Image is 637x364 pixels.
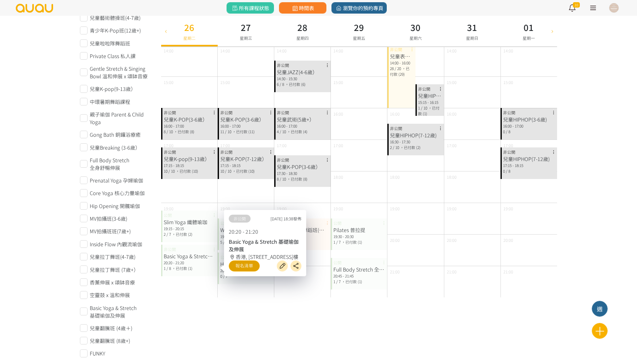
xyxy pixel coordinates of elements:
span: 2 [390,145,392,150]
span: 中環暑期舞蹈課程 [90,98,130,105]
p: 20:20 - 21:20 [229,228,301,235]
span: 19:00 [164,206,173,212]
span: / 8 [167,266,171,271]
span: 8 [164,129,166,134]
span: 28 [390,66,394,71]
div: 兒童K-pop(9-13歲） [164,155,215,163]
span: / 10 [225,168,231,174]
img: logo.svg [15,4,54,13]
span: 0 [503,129,505,134]
span: Prenatal Yoga 孕婦瑜伽 [90,176,143,184]
span: 19:00 [447,206,457,212]
span: / 7 [336,279,341,284]
span: / 10 [167,129,173,134]
div: 20:45 - 21:45 [333,273,385,279]
span: 14:00 [333,48,343,54]
span: 14:00 [503,48,513,54]
span: 19:00 [220,206,230,212]
div: Pilates 普拉提 [333,226,385,234]
div: 19:30 - 20:30 [333,234,385,239]
div: 15:15 - 16:15 [418,99,441,105]
div: Basic Yoga & Stretch 基礎瑜伽及伸展 [164,252,215,260]
span: / 8 [280,81,284,87]
span: / 8 [506,168,510,174]
span: 星期二 [183,35,196,41]
div: Basic Yoga & Stretch 基礎瑜伽及伸展 [229,238,301,253]
span: 1 [333,279,335,284]
span: 17:00 [277,142,287,148]
span: [DATE] 18:38發佈 [270,216,301,222]
span: 15:00 [503,79,513,85]
span: 19:00 [390,206,400,212]
span: 19:00 [333,206,343,212]
span: MV拍攝班(3-6歲) [90,215,127,222]
h3: 31 [466,21,478,34]
span: 15:00 [164,79,173,85]
span: 星期三 [240,35,252,41]
div: Full Body Stretch 全身舒暢伸展 [333,266,385,273]
span: ，已付款 (29) [390,66,409,77]
h3: 28 [296,21,309,34]
span: 親子瑜伽 Parent & Child Yoga [90,110,152,126]
span: 0 [503,168,505,174]
span: / 10 [421,105,427,110]
span: ，已付款 (1) [418,105,440,116]
span: ，已付款 (2) [400,145,421,150]
div: 16:30 - 17:30 [390,139,441,145]
span: 17:00 [164,142,173,148]
div: Slim Yoga 纖體瑜珈 [164,218,215,226]
span: 兒童拉丁舞班(4-7歲) [90,253,136,260]
div: 20:20 - 21:20 [164,260,215,266]
div: 16:00 - 17:00 [164,123,215,129]
span: 16:00 [333,111,343,117]
span: 17:00 [503,142,513,148]
span: 15:00 [447,79,457,85]
span: / 10 [280,176,286,182]
span: ，已付款 (11) [232,129,255,134]
div: 兒童表演/比賽活動 [390,52,413,60]
span: 1 [164,266,166,271]
span: 16:00 [447,111,457,117]
span: ，已付款 (2) [172,231,192,237]
span: 兒童翻騰班 (4歲＋) [90,324,132,332]
span: 17:00 [447,142,457,148]
span: Private Class 私人課 [90,52,136,60]
span: 2 [164,231,166,237]
span: Gentle Stretch & Singing Bowl 溫和伸展 x 頌缽音療 [90,65,152,80]
div: 17:15 - 18:15 [503,163,555,168]
div: 兒童HIPHOP(3-6歲) [503,116,555,123]
span: 11 [220,129,224,134]
span: 18:00 [333,174,343,180]
div: 兒童K-POP(3-6歲） [220,116,272,123]
span: 非公開 [229,215,251,223]
div: 17:15 - 18:15 [220,163,272,168]
h3: 29 [353,21,365,34]
div: 14:00 - 16:00 [390,60,413,66]
span: 17:00 [333,142,343,148]
div: 週 [592,305,607,313]
span: 星期五 [353,35,365,41]
span: 所有課程狀態 [231,4,269,12]
span: / 7 [336,239,341,245]
span: Inside Flow 內觀流瑜伽 [90,240,142,248]
div: 兒童HIPHOP(7-12歲) [503,155,555,163]
span: 空靈鼓 x 溫和伸展 [90,291,130,299]
h3: 27 [240,21,252,34]
div: 兒童武術(5歲+） [277,116,328,123]
span: 星期四 [296,35,309,41]
div: 兒童HIPHOP(7-12歲) [390,131,441,139]
span: ，已付款 (8) [174,129,194,134]
span: / 10 [393,145,399,150]
span: / 10 [168,168,175,174]
span: 17:00 [220,142,230,148]
span: Basic Yoga & Stretch 基礎瑜伽及伸展 [90,304,152,319]
span: 21:00 [447,269,457,275]
h3: 01 [523,21,535,34]
span: Full Body Stretch 全身舒暢伸展 [90,156,152,171]
span: 14:00 [164,48,173,54]
span: 14:00 [220,48,230,54]
span: / 10 [225,129,231,134]
span: 19:00 [277,206,287,212]
span: ，已付款 (1) [172,266,192,271]
span: 兒童翻騰班 (8歲+) [90,337,130,344]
